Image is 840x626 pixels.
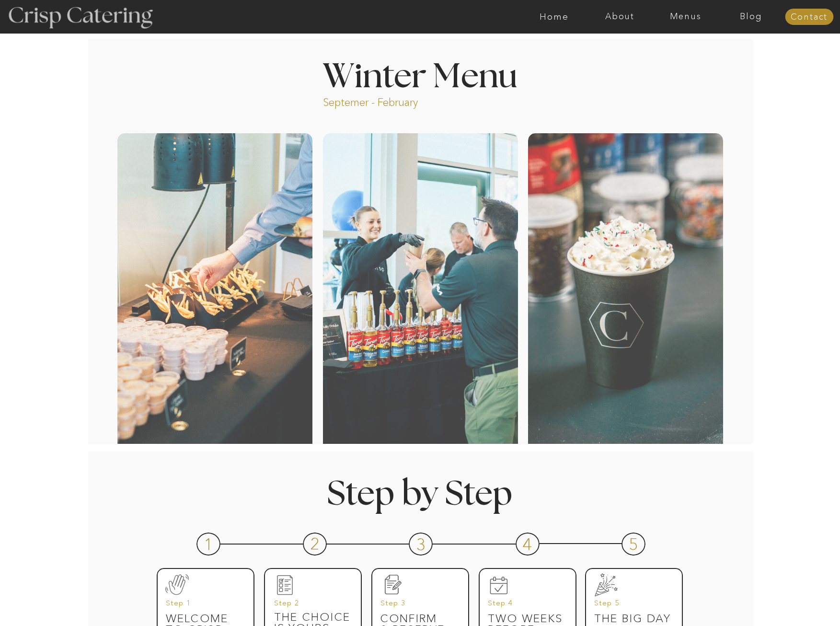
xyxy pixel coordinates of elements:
[416,536,427,549] h3: 3
[718,12,784,22] a: Blog
[274,599,346,613] h3: Step 2
[653,12,718,22] a: Menus
[522,536,533,549] h3: 4
[287,478,553,506] h1: Step by Step
[785,12,833,22] a: Contact
[287,60,553,89] h1: Winter Menu
[587,12,653,22] a: About
[594,599,667,613] h3: Step 5
[380,599,453,613] h3: Step 3
[521,12,587,22] a: Home
[310,535,321,549] h3: 2
[323,95,455,106] p: Septemer - February
[629,536,640,549] h3: 5
[488,599,560,613] h3: Step 4
[204,536,215,549] h3: 1
[166,599,238,613] h3: Step 1
[274,612,353,625] h3: The Choice is yours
